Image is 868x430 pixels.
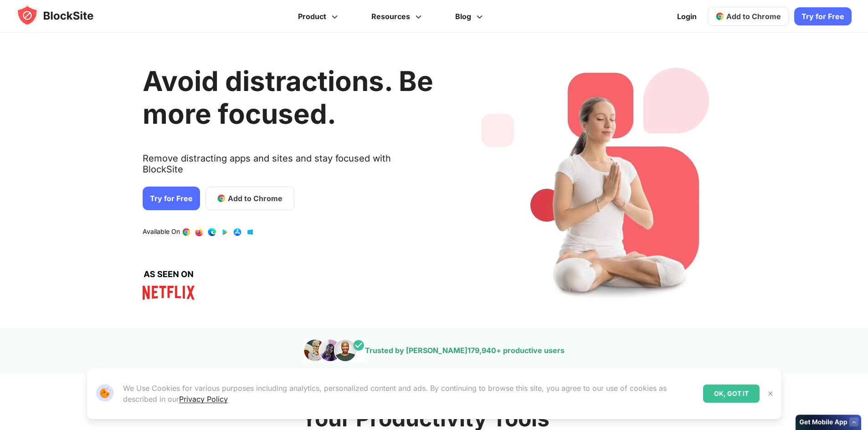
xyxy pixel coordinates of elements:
[365,346,565,355] text: Trusted by [PERSON_NAME] + productive users
[143,153,433,182] text: Remove distracting apps and sites and stay focused with BlockSite
[179,395,228,404] a: Privacy Policy
[16,5,111,26] img: blocksite-icon.5d769676.svg
[715,12,724,21] img: chrome-icon.svg
[228,193,282,204] span: Add to Chrome
[143,228,180,237] text: Available On
[143,65,433,130] h1: Avoid distractions. Be more focused.
[303,339,365,362] img: pepole images
[672,5,702,27] a: Login
[703,384,760,403] div: OK, GOT IT
[123,383,696,405] p: We Use Cookies for various purposes including analytics, personalized content and ads. By continu...
[767,390,774,397] img: Close
[794,7,852,25] a: Try for Free
[205,187,294,210] a: Add to Chrome
[765,388,776,400] button: Close
[467,346,496,355] span: 179,940
[143,187,200,210] a: Try for Free
[708,7,789,26] a: Add to Chrome
[726,12,781,21] span: Add to Chrome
